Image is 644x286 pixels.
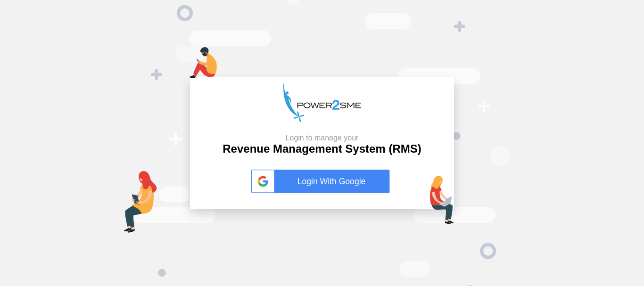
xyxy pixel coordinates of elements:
[248,160,396,203] button: Login With Google
[430,176,454,224] img: lap-login.png
[283,83,361,122] img: p2s_logo.png
[223,133,421,156] h2: Revenue Management System (RMS)
[223,133,421,142] small: Login to manage your
[190,47,217,78] img: mob-login.png
[124,171,157,233] img: tab-login.png
[251,170,393,193] a: Login With Google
